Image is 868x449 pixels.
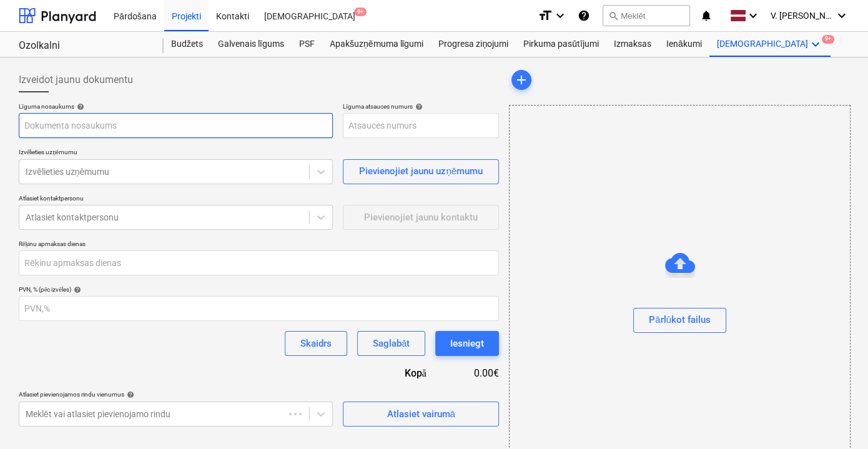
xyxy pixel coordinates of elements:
[354,7,367,16] span: 9+
[74,103,84,111] span: help
[359,163,483,179] div: Pievienojiet jaunu uzņēmumu
[210,32,292,57] a: Galvenais līgums
[322,32,431,57] a: Apakšuzņēmuma līgumi
[431,32,516,57] a: Progresa ziņojumi
[516,32,606,57] a: Pirkuma pasūtījumi
[19,113,333,138] input: Dokumenta nosaukums
[413,103,423,111] span: help
[19,285,499,294] div: PVN, % (pēc izvēles)
[649,312,711,328] div: Pārlūkot failus
[446,366,499,380] div: 0.00€
[808,37,823,52] i: keyboard_arrow_down
[19,39,149,52] div: Ozolkalni
[71,286,81,294] span: help
[514,72,529,87] span: add
[19,240,499,250] p: Rēķinu apmaksas dienas
[19,72,133,87] span: Izveidot jaunu dokumentu
[124,391,134,398] span: help
[746,8,761,23] i: keyboard_arrow_down
[19,296,499,321] input: PVN,%
[300,335,332,352] div: Skaidrs
[659,32,709,57] a: Ienākumi
[603,5,690,26] button: Meklēt
[19,250,499,275] input: Rēķinu apmaksas dienas
[343,402,499,427] button: Atlasiet vairumā
[700,8,713,23] i: notifications
[19,148,333,159] p: Izvēlieties uzņēmumu
[164,32,210,57] a: Budžets
[343,113,499,138] input: Atsauces numurs
[387,406,455,422] div: Atlasiet vairumā
[337,366,446,380] div: Kopā
[343,102,499,111] div: Līguma atsauces numurs
[538,8,553,23] i: format_size
[435,331,499,356] button: Iesniegt
[633,308,726,333] button: Pārlūkot failus
[834,8,849,23] i: keyboard_arrow_down
[578,8,590,23] i: Zināšanu pamats
[771,11,833,21] span: V. [PERSON_NAME]
[357,331,425,356] button: Saglabāt
[553,8,568,23] i: keyboard_arrow_down
[450,335,484,352] div: Iesniegt
[292,32,322,57] a: PSF
[343,159,499,184] button: Pievienojiet jaunu uzņēmumu
[19,390,333,398] div: Atlasiet pievienojamos rindu vienumus
[285,331,347,356] button: Skaidrs
[608,11,618,21] span: search
[373,335,410,352] div: Saglabāt
[606,32,659,57] a: Izmaksas
[709,32,831,57] div: [DEMOGRAPHIC_DATA]
[19,194,333,205] p: Atlasiet kontaktpersonu
[19,102,333,111] div: Līguma nosaukums
[822,35,834,44] span: 9+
